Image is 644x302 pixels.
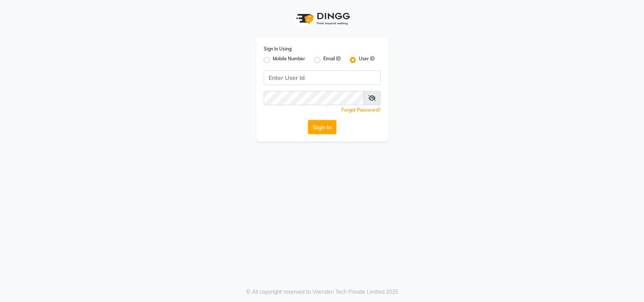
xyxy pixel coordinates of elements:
label: Mobile Number [273,55,305,64]
input: Username [264,91,364,105]
img: logo1.svg [292,8,352,30]
button: Sign In [308,120,337,134]
label: Sign In Using: [264,46,292,52]
label: Email ID [323,55,341,64]
label: User ID [359,55,375,64]
input: Username [264,71,381,85]
a: Forgot Password? [341,107,381,113]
